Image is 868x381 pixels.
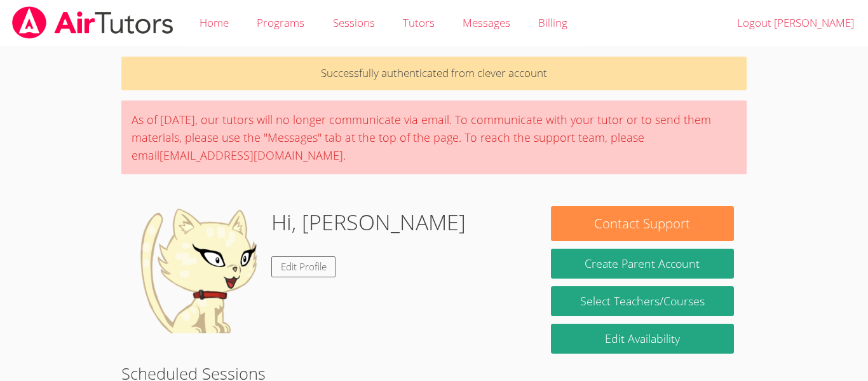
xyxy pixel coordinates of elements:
[271,206,466,239] h1: Hi, [PERSON_NAME]
[551,324,734,354] a: Edit Availability
[11,6,175,39] img: airtutors_banner-c4298cdbf04f3fff15de1276eac7730deb9818008684d7c2e4769d2f7ddbe033.png
[271,256,336,277] a: Edit Profile
[121,100,747,174] div: As of [DATE], our tutors will no longer communicate via email. To communicate with your tutor or ...
[463,15,510,30] span: Messages
[551,249,734,279] button: Create Parent Account
[134,206,261,333] img: default.png
[121,57,747,90] p: Successfully authenticated from clever account
[551,286,734,316] a: Select Teachers/Courses
[551,206,734,241] button: Contact Support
